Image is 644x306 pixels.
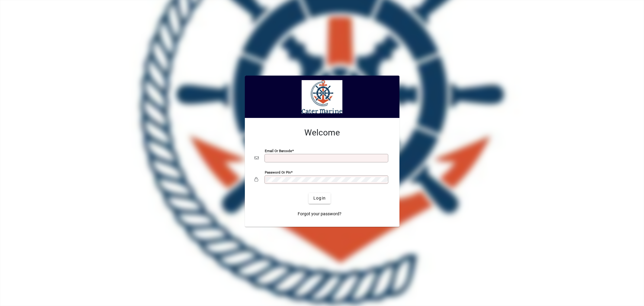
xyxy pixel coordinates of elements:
[298,211,341,217] span: Forgot your password?
[295,209,344,220] a: Forgot your password?
[265,148,292,153] mat-label: Email or Barcode
[309,193,331,204] button: Login
[265,170,291,174] mat-label: Password or Pin
[255,128,390,138] h2: Welcome
[313,195,326,201] span: Login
